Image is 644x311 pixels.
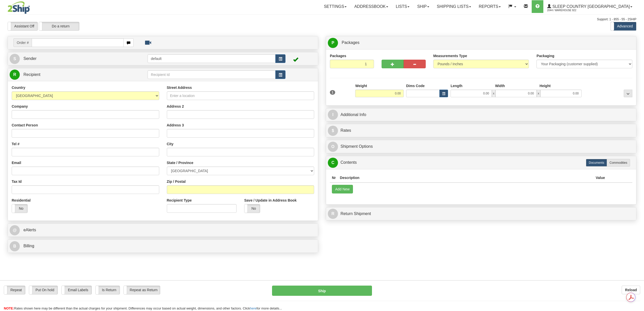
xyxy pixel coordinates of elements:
[250,306,257,310] a: here
[607,159,630,167] label: Commodities
[328,126,338,136] span: $
[392,0,413,13] a: Lists
[167,179,186,184] label: Zip / Postal
[13,38,32,47] span: Order #
[167,104,184,109] label: Address 2
[350,0,392,13] a: Addressbook
[8,17,636,22] div: Support: 1 - 855 - 55 - 2SHIP
[23,72,40,77] span: Recipient
[328,209,634,219] a: RReturn Shipment
[547,8,585,13] span: 2044 / Warehouse 922
[10,241,20,251] span: B
[12,198,31,203] label: Residential
[167,198,192,203] label: Recipient Type
[23,244,34,248] span: Billing
[328,141,634,152] a: OShipment Options
[167,141,173,146] label: City
[4,306,14,310] span: NOTE:
[594,173,607,183] th: Value
[167,91,314,100] input: Enter a location
[492,90,495,97] span: x
[328,110,634,120] a: IAdditional Info
[328,110,338,120] span: I
[330,173,338,183] th: Nr
[148,54,276,63] input: Sender Id
[23,56,37,61] span: Sender
[12,141,20,146] label: Tel #
[10,54,148,64] a: S Sender
[12,160,21,165] label: Email
[12,179,22,184] label: Tax Id
[586,159,607,167] label: Documents
[10,70,20,80] span: R
[551,4,630,9] span: Sleep Country [GEOGRAPHIC_DATA]
[244,204,260,213] label: No
[328,38,634,48] a: P Packages
[10,70,132,80] a: R Recipient
[62,286,92,294] label: Email Labels
[433,0,475,13] a: Shipping lists
[332,185,353,193] button: Add New
[328,38,338,48] span: P
[10,54,20,64] span: S
[10,241,316,251] a: B Billing
[611,22,636,30] label: Advanced
[12,104,28,109] label: Company
[8,22,38,30] label: Assistant Off
[328,125,634,136] a: $Rates
[148,70,276,79] input: Recipient Id
[537,90,540,97] span: x
[328,158,338,168] span: C
[29,286,58,294] label: Put On hold
[624,90,632,97] div: ...
[543,0,636,13] a: Sleep Country [GEOGRAPHIC_DATA] 2044 / Warehouse 922
[330,90,335,95] span: 1
[96,286,120,294] label: Is Return
[12,204,27,213] label: No
[167,85,192,90] label: Street Address
[536,53,554,58] label: Packaging
[413,0,433,13] a: Ship
[475,0,505,13] a: Reports
[328,142,338,152] span: O
[406,83,425,88] label: Dims Code
[342,40,359,45] span: Packages
[12,123,38,128] label: Contact Person
[625,288,637,292] b: Reload
[39,22,79,30] label: Do a return
[495,83,505,88] label: Width
[124,286,160,294] label: Repeat as Return
[8,1,30,14] img: logo2044.jpg
[328,209,338,219] span: R
[23,228,36,232] span: eAlerts
[167,160,193,165] label: State / Province
[10,225,20,235] span: @
[540,83,551,88] label: Height
[451,83,462,88] label: Length
[10,225,316,235] a: @ eAlerts
[622,286,640,294] button: Reload
[632,129,643,181] iframe: chat widget
[272,286,372,296] button: Ship
[244,198,296,203] label: Save / Update in Address Book
[12,85,25,90] label: Country
[4,286,25,294] label: Repeat
[338,173,594,183] th: Description
[167,123,184,128] label: Address 3
[433,53,467,58] label: Measurements Type
[320,0,350,13] a: Settings
[330,53,346,58] label: Packages
[328,157,634,168] a: CContents
[355,83,367,88] label: Weight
